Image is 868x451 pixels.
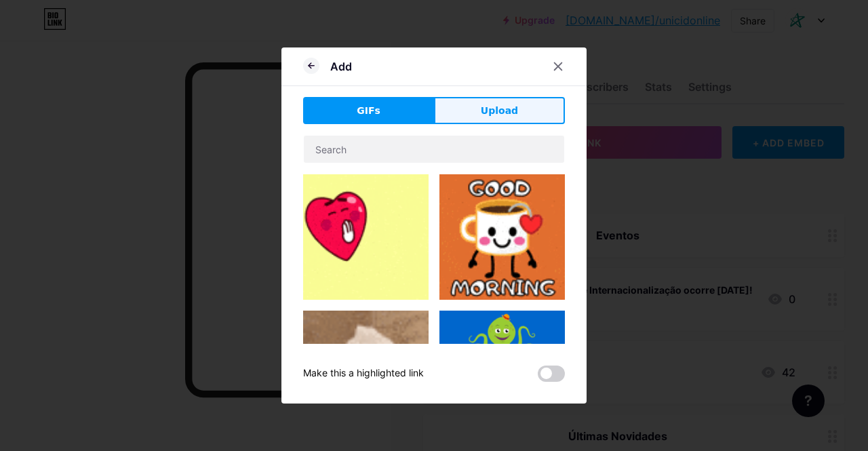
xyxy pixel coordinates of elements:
[303,366,424,382] div: Make this a highlighted link
[303,97,434,124] button: GIFs
[434,97,565,124] button: Upload
[304,136,564,163] input: Search
[481,104,518,118] span: Upload
[357,104,380,118] span: GIFs
[330,58,352,75] div: Add
[303,174,429,300] img: Gihpy
[439,174,565,300] img: Gihpy
[439,311,565,411] img: Gihpy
